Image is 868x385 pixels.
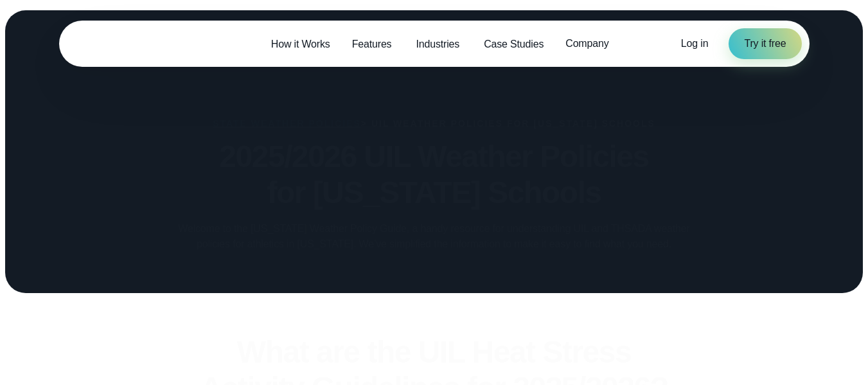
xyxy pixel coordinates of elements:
[260,31,341,57] a: How it Works
[473,31,554,57] a: Case Studies
[484,37,544,52] span: Case Studies
[565,36,608,51] span: Company
[744,36,786,51] span: Try it free
[681,38,709,49] span: Log in
[681,36,709,51] a: Log in
[352,37,392,52] span: Features
[416,37,459,52] span: Industries
[271,37,330,52] span: How it Works
[729,28,801,59] a: Try it free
